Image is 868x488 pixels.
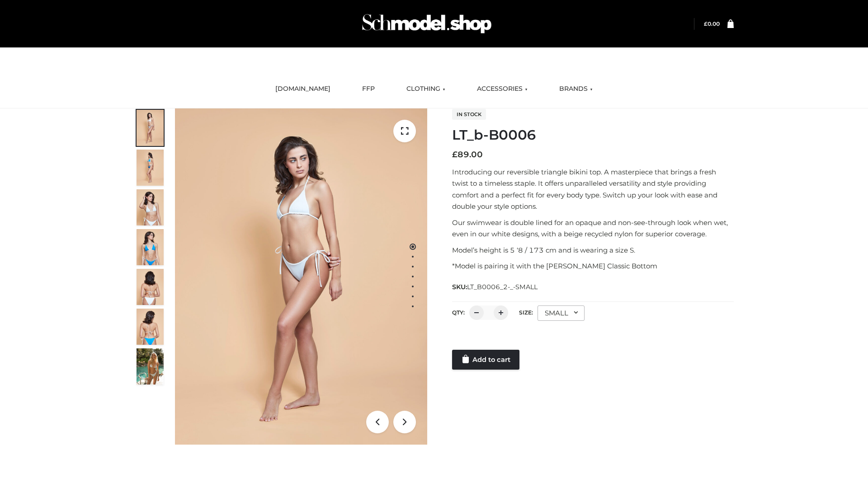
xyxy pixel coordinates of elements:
[452,217,734,240] p: Our swimwear is double lined for an opaque and non-see-through look when wet, even in our white d...
[269,79,337,99] a: [DOMAIN_NAME]
[704,20,720,27] a: £0.00
[452,166,734,212] p: Introducing our reversible triangle bikini top. A masterpiece that brings a fresh twist to a time...
[137,229,164,265] img: ArielClassicBikiniTop_CloudNine_AzureSky_OW114ECO_4-scaled.jpg
[452,282,538,292] span: SKU:
[704,20,720,27] bdi: 0.00
[452,350,519,370] a: Add to cart
[467,283,538,291] span: LT_B0006_2-_-SMALL
[452,150,458,160] span: £
[452,127,734,143] h1: LT_b-B0006
[519,309,533,316] label: Size:
[452,309,465,316] label: QTY:
[137,309,164,345] img: ArielClassicBikiniTop_CloudNine_AzureSky_OW114ECO_8-scaled.jpg
[452,109,486,120] span: In stock
[137,110,164,146] img: ArielClassicBikiniTop_CloudNine_AzureSky_OW114ECO_1-scaled.jpg
[175,108,427,445] img: ArielClassicBikiniTop_CloudNine_AzureSky_OW114ECO_1
[452,244,734,256] p: Model’s height is 5 ‘8 / 173 cm and is wearing a size S.
[137,189,164,225] img: ArielClassicBikiniTop_CloudNine_AzureSky_OW114ECO_3-scaled.jpg
[452,150,483,160] bdi: 89.00
[538,305,585,321] div: SMALL
[137,348,164,385] img: Arieltop_CloudNine_AzureSky2.jpg
[470,79,534,99] a: ACCESSORIES
[137,269,164,305] img: ArielClassicBikiniTop_CloudNine_AzureSky_OW114ECO_7-scaled.jpg
[400,79,452,99] a: CLOTHING
[704,20,708,27] span: £
[552,79,599,99] a: BRANDS
[137,150,164,186] img: ArielClassicBikiniTop_CloudNine_AzureSky_OW114ECO_2-scaled.jpg
[359,6,495,42] img: Schmodel Admin 964
[355,79,382,99] a: FFP
[452,260,734,272] p: *Model is pairing it with the [PERSON_NAME] Classic Bottom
